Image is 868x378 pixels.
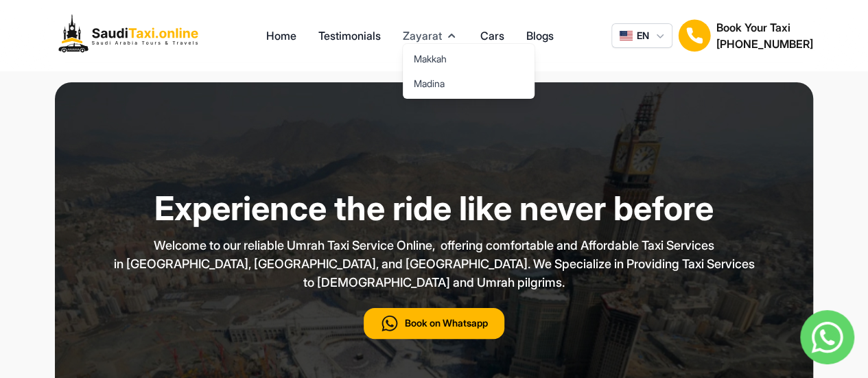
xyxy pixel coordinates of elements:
img: call [380,314,399,333]
img: Logo [55,11,209,60]
div: Book Your Taxi [716,19,813,52]
img: whatsapp [800,310,854,364]
button: Zayarat [403,27,458,44]
a: Home [266,27,296,44]
span: EN [637,29,649,43]
h2: [PHONE_NUMBER] [716,36,813,52]
a: Makkah [403,47,535,71]
p: Welcome to our reliable Umrah Taxi Service Online, offering comfortable and Affordable Taxi Servi... [91,236,777,292]
img: Book Your Taxi [678,19,711,52]
h1: Experience the ride like never before [91,192,777,225]
button: EN [611,23,672,48]
a: Cars [480,27,504,44]
a: Blogs [526,27,554,44]
a: Madina [403,71,535,96]
h1: Book Your Taxi [716,19,813,36]
button: Book on Whatsapp [364,308,504,339]
a: Testimonials [318,27,381,44]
